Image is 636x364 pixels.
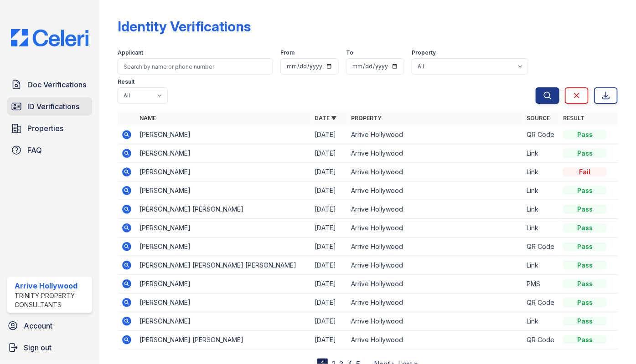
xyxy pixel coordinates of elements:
td: Arrive Hollywood [348,126,523,144]
td: QR Code [523,126,559,144]
td: [DATE] [311,293,348,312]
td: [PERSON_NAME] [136,182,311,200]
div: Pass [563,279,607,288]
a: Property [352,115,382,121]
label: From [280,49,295,56]
td: Arrive Hollywood [348,219,523,238]
td: Link [523,163,559,182]
td: Link [523,182,559,200]
td: Link [523,219,559,238]
div: Pass [563,205,607,214]
td: [PERSON_NAME] [136,238,311,256]
td: [DATE] [311,200,348,219]
div: Pass [563,223,607,233]
td: Arrive Hollywood [348,200,523,219]
div: Identity Verifications [118,18,251,35]
div: Pass [563,242,607,251]
td: [PERSON_NAME] [136,219,311,238]
td: Arrive Hollywood [348,256,523,275]
td: Arrive Hollywood [348,331,523,349]
td: Arrive Hollywood [348,312,523,331]
td: [PERSON_NAME] [136,163,311,182]
span: FAQ [27,145,42,156]
td: [DATE] [311,275,348,293]
td: Link [523,256,559,275]
a: Name [140,115,156,121]
td: [PERSON_NAME] [136,293,311,312]
a: Result [563,115,584,121]
td: [DATE] [311,144,348,163]
a: Sign out [4,339,96,357]
td: [DATE] [311,238,348,256]
td: Arrive Hollywood [348,163,523,182]
a: ID Verifications [7,97,92,116]
td: [PERSON_NAME] [136,275,311,293]
td: [PERSON_NAME] [PERSON_NAME] [136,331,311,349]
td: [DATE] [311,219,348,238]
a: Doc Verifications [7,76,92,94]
div: Pass [563,261,607,270]
td: [DATE] [311,163,348,182]
td: [DATE] [311,312,348,331]
span: Properties [27,123,63,134]
td: [PERSON_NAME] [PERSON_NAME] [PERSON_NAME] [136,256,311,275]
div: Pass [563,298,607,307]
div: Fail [563,167,607,177]
div: Pass [563,149,607,158]
td: [DATE] [311,182,348,200]
td: [PERSON_NAME] [136,126,311,144]
label: Applicant [118,49,143,56]
label: To [346,49,353,56]
a: FAQ [7,141,92,159]
td: Arrive Hollywood [348,144,523,163]
td: Arrive Hollywood [348,275,523,293]
div: Trinity Property Consultants [15,291,88,309]
td: [PERSON_NAME] [136,312,311,331]
input: Search by name or phone number [118,58,273,75]
td: Arrive Hollywood [348,293,523,312]
td: QR Code [523,238,559,256]
img: CE_Logo_Blue-a8612792a0a2168367f1c8372b55b34899dd931a85d93a1a3d3e32e68fde9ad4.png [4,29,96,46]
td: Link [523,200,559,219]
span: Doc Verifications [27,79,86,90]
td: QR Code [523,293,559,312]
a: Source [527,115,550,121]
td: [PERSON_NAME] [136,144,311,163]
a: Properties [7,119,92,137]
span: Account [24,320,52,331]
span: ID Verifications [27,101,79,112]
td: Arrive Hollywood [348,238,523,256]
label: Result [118,78,134,86]
td: [DATE] [311,126,348,144]
div: Arrive Hollywood [15,280,88,291]
td: [PERSON_NAME] [PERSON_NAME] [136,200,311,219]
td: Link [523,144,559,163]
div: Pass [563,130,607,139]
a: Date ▼ [315,115,337,121]
label: Property [412,49,436,56]
div: Pass [563,317,607,326]
a: Account [4,317,96,335]
div: Pass [563,335,607,344]
td: [DATE] [311,331,348,349]
td: QR Code [523,331,559,349]
td: [DATE] [311,256,348,275]
td: Arrive Hollywood [348,182,523,200]
td: Link [523,312,559,331]
span: Sign out [24,342,52,353]
div: Pass [563,186,607,195]
td: PMS [523,275,559,293]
